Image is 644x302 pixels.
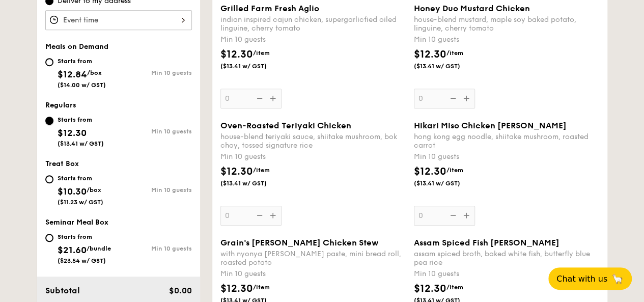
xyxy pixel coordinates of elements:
[45,10,192,30] input: Event time
[58,69,87,80] span: $12.84
[446,167,463,174] span: /item
[45,218,108,227] span: Seminar Meal Box
[58,174,103,182] div: Starts from
[45,58,53,66] input: Starts from$12.84/box($14.00 w/ GST)Min 10 guests
[446,49,463,57] span: /item
[548,267,632,290] button: Chat with us🦙
[58,257,106,264] span: ($23.54 w/ GST)
[119,69,192,76] div: Min 10 guests
[414,48,446,61] span: $12.30
[220,152,406,162] div: Min 10 guests
[45,159,79,168] span: Treat Box
[220,48,253,61] span: $12.30
[220,283,253,295] span: $12.30
[253,284,270,291] span: /item
[58,140,104,147] span: ($13.41 w/ GST)
[58,233,111,241] div: Starts from
[58,244,87,256] span: $21.60
[611,273,624,285] span: 🦙
[119,245,192,252] div: Min 10 guests
[220,121,351,130] span: Oven-Roasted Teriyaki Chicken
[220,62,290,70] span: ($13.41 w/ GST)
[87,186,101,194] span: /box
[45,117,53,125] input: Starts from$12.30($13.41 w/ GST)Min 10 guests
[58,116,104,124] div: Starts from
[414,179,483,187] span: ($13.41 w/ GST)
[220,35,406,45] div: Min 10 guests
[414,269,599,279] div: Min 10 guests
[169,286,191,295] span: $0.00
[87,245,111,252] span: /bundle
[414,132,599,150] div: hong kong egg noodle, shiitake mushroom, roasted carrot
[220,238,378,248] span: Grain's [PERSON_NAME] Chicken Stew
[220,166,253,178] span: $12.30
[253,49,270,57] span: /item
[220,250,406,267] div: with nyonya [PERSON_NAME] paste, mini bread roll, roasted potato
[414,166,446,178] span: $12.30
[58,81,106,89] span: ($14.00 w/ GST)
[414,4,530,13] span: Honey Duo Mustard Chicken
[119,128,192,135] div: Min 10 guests
[414,35,599,45] div: Min 10 guests
[58,186,87,197] span: $10.30
[45,101,76,109] span: Regulars
[414,152,599,162] div: Min 10 guests
[414,62,483,70] span: ($13.41 w/ GST)
[58,127,87,139] span: $12.30
[414,15,599,33] div: house-blend mustard, maple soy baked potato, linguine, cherry tomato
[556,274,607,284] span: Chat with us
[45,42,108,51] span: Meals on Demand
[87,69,102,76] span: /box
[220,269,406,279] div: Min 10 guests
[220,4,319,13] span: Grilled Farm Fresh Aglio
[414,283,446,295] span: $12.30
[220,179,290,187] span: ($13.41 w/ GST)
[220,15,406,33] div: indian inspired cajun chicken, supergarlicfied oiled linguine, cherry tomato
[58,199,103,206] span: ($11.23 w/ GST)
[414,121,567,130] span: Hikari Miso Chicken [PERSON_NAME]
[414,250,599,267] div: assam spiced broth, baked white fish, butterfly blue pea rice
[119,186,192,194] div: Min 10 guests
[446,284,463,291] span: /item
[45,286,80,295] span: Subtotal
[58,57,106,65] div: Starts from
[45,175,53,183] input: Starts from$10.30/box($11.23 w/ GST)Min 10 guests
[253,167,270,174] span: /item
[45,234,53,242] input: Starts from$21.60/bundle($23.54 w/ GST)Min 10 guests
[414,238,559,248] span: Assam Spiced Fish [PERSON_NAME]
[220,132,406,150] div: house-blend teriyaki sauce, shiitake mushroom, bok choy, tossed signature rice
